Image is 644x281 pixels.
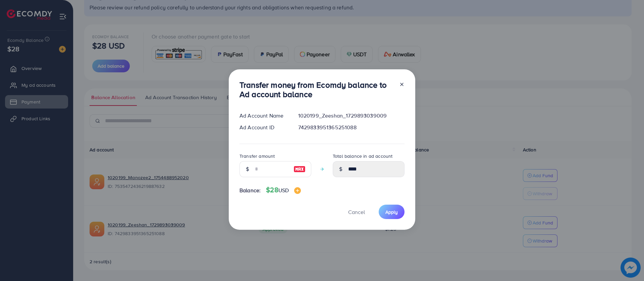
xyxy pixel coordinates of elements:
span: USD [278,187,289,194]
span: Cancel [348,208,365,216]
div: Ad Account Name [234,112,293,120]
button: Cancel [340,205,373,219]
h4: $28 [266,186,301,194]
h3: Transfer money from Ecomdy balance to Ad account balance [239,80,394,99]
div: 7429833951365251088 [293,124,410,131]
div: Ad Account ID [234,124,293,131]
label: Transfer amount [239,153,275,159]
img: image [293,165,306,173]
span: Apply [385,209,398,215]
span: Balance: [239,187,261,194]
label: Total balance in ad account [333,153,392,159]
button: Apply [379,205,405,219]
div: 1020199_Zeeshan_1729893039009 [293,112,410,120]
img: image [294,187,301,194]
